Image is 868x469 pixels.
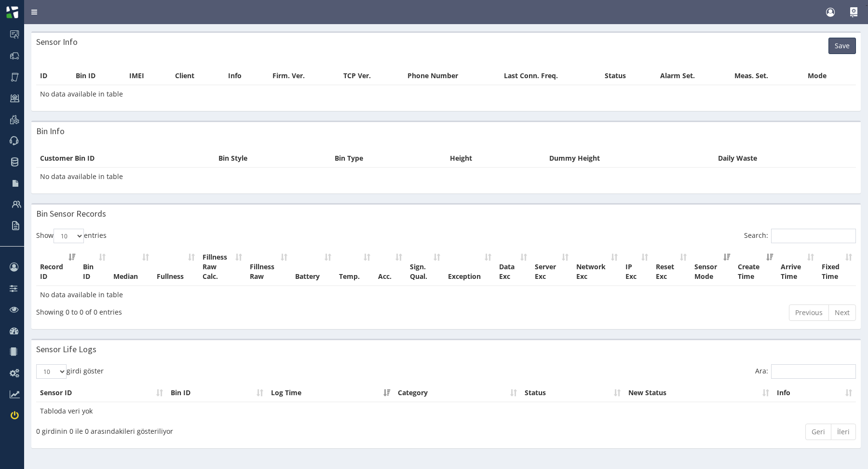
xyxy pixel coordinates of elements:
[36,345,96,354] h3: Sensor Life Logs
[789,304,829,321] a: Previous
[495,248,531,286] th: Data Exc: activate to sort column ascending
[531,248,572,286] th: Server Exc: activate to sort column ascending
[79,248,109,286] th: Bin ID: activate to sort column ascending
[269,67,339,85] th: Firm. Ver.
[714,150,856,167] th: Daily Waste
[291,248,335,286] th: Battery: activate to sort column ascending
[109,248,153,286] th: Median: activate to sort column ascending
[863,464,868,469] iframe: JSD widget
[731,67,804,85] th: Meas. Set.
[36,67,72,85] th: ID
[36,364,67,379] select: girdi göster
[624,384,773,402] th: New Status: artarak sırala
[72,67,125,85] th: Bin ID
[6,6,19,19] img: evreka_logo_1_HoezNYK_wy30KrO.png
[36,209,106,218] h3: Bin Sensor Records
[755,364,856,379] label: Ara:
[850,7,858,16] div: How Do I Use It?
[771,229,856,243] input: Search:
[36,402,856,420] td: Tabloda veri yok
[54,229,84,243] select: Showentries
[831,424,856,440] a: İleri
[36,167,856,185] td: No data available in table
[773,384,856,402] th: Info: artarak sırala
[339,67,404,85] th: TCP Ver.
[335,248,374,286] th: Temp.: activate to sort column ascending
[331,150,446,167] th: Bin Type
[818,248,856,286] th: Fixed Time: activate to sort column ascending
[572,248,622,286] th: Network Exc: activate to sort column ascending
[246,248,291,286] th: Fillness Raw: activate to sort column ascending
[125,67,171,85] th: IMEI
[744,229,856,243] label: Search:
[601,67,656,85] th: Status
[734,248,777,286] th: Create Time: activate to sort column ascending
[404,67,500,85] th: Phone Number
[777,248,818,286] th: Arrive Time: activate to sort column ascending
[36,423,369,436] div: 0 girdinin 0 ile 0 arasındakileri gösteriliyor
[199,248,246,286] th: Fillness Raw Calc.: activate to sort column ascending
[622,248,652,286] th: IP Exc: activate to sort column ascending
[36,38,78,46] h3: Sensor Info
[224,67,269,85] th: Info
[771,364,856,379] input: Ara:
[500,67,601,85] th: Last Conn. Freq.
[36,303,369,317] div: Showing 0 to 0 of 0 entries
[652,248,691,286] th: Reset Exc: activate to sort column ascending
[36,248,79,286] th: Record ID: activate to sort column ascending
[36,286,856,303] td: No data available in table
[804,67,856,85] th: Mode
[444,248,495,286] th: Exception: activate to sort column ascending
[805,424,831,440] a: Geri
[828,38,856,54] button: Save
[153,248,199,286] th: Fullness: activate to sort column ascending
[545,150,714,167] th: Dummy Height
[36,384,167,402] th: Sensor ID: artarak sırala
[36,85,856,103] td: No data available in table
[171,67,224,85] th: Client
[167,384,267,402] th: Bin ID: artarak sırala
[36,127,65,136] h3: Bin Info
[656,67,731,85] th: Alarm Set.
[36,364,104,379] label: girdi göster
[406,248,444,286] th: Sign. Qual.: activate to sort column ascending
[36,150,215,167] th: Customer Bin ID
[215,150,331,167] th: Bin Style
[267,384,394,402] th: Log Time: artarak sırala
[374,248,406,286] th: Acc.: activate to sort column ascending
[691,248,734,286] th: Sensor Mode: activate to sort column ascending
[521,384,624,402] th: Status: artarak sırala
[446,150,545,167] th: Height
[828,304,856,321] a: Next
[394,384,521,402] th: Category: artarak sırala
[36,229,107,243] label: Show entries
